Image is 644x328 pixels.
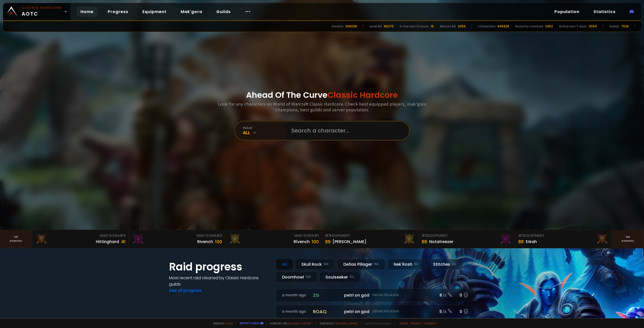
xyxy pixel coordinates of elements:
div: Skull Rock [295,259,335,270]
div: Level 60 [369,24,382,29]
div: Mak'Gora [35,233,126,238]
a: Mak'Gora#1Rîvench100 [225,230,322,248]
div: 66275 [384,24,394,29]
div: Almost 60 [440,24,456,29]
div: Equipment [518,233,609,238]
span: v. d752d5 - production [361,321,391,325]
div: Soulseeker [319,272,360,283]
span: # 1 [325,233,330,238]
span: # 1 [314,233,319,238]
a: Statistics [589,7,620,17]
div: 11094 [589,24,597,29]
div: 88 [422,238,427,245]
small: EU [452,262,456,267]
small: NA [324,262,329,267]
div: Rivench [197,239,213,245]
a: Buy me a coffee [289,321,313,325]
div: 7538 [621,24,629,29]
h3: Look for any characters on World of Warcraft Classic Hardcore. Check best equipped players, mak'g... [216,101,428,113]
span: Support me, [266,321,313,325]
div: Notafreezer [429,239,453,245]
div: Equipment [325,233,415,238]
div: realm [243,126,285,130]
a: #1Equipment89[PERSON_NAME] [322,230,419,248]
div: Doomhowl [276,272,317,283]
div: Erkah [526,239,537,245]
div: Active last 7 days [559,24,587,29]
a: Report a bug [240,321,259,325]
small: Classic Hardcore [22,6,62,10]
h1: Raid progress [169,259,270,275]
span: # 2 [422,233,427,238]
div: All [243,130,285,135]
span: Classic Hardcore [328,89,398,101]
div: Hittinghard [96,239,119,245]
h1: Ahead Of The Curve [246,89,398,101]
div: 16 [431,24,434,29]
div: 2056 [458,24,466,29]
div: 89 [325,238,331,245]
a: Mak'gora [177,7,206,17]
a: Home [76,7,98,17]
a: Mak'Gora#2Rivench100 [129,230,225,248]
span: # 3 [120,233,126,238]
span: # 3 [518,233,524,238]
span: AOTC [22,6,62,18]
a: Equipment [138,7,171,17]
small: NA [374,262,379,267]
div: Rîvench [294,239,310,245]
div: 41 [121,238,126,245]
div: In the last 12 hours [400,24,429,29]
div: Characters [478,24,496,29]
div: All [276,259,293,270]
div: Recently scanned [515,24,543,29]
div: 88 [518,238,524,245]
div: Nek'Rosh [387,259,425,270]
small: EU [414,262,419,267]
div: Guilds [609,24,619,29]
div: Mak'Gora [228,233,319,238]
div: 206039 [345,24,357,29]
a: [DOMAIN_NAME] [336,321,358,325]
input: Search a character... [288,122,403,140]
div: Defias Pillager [337,259,385,270]
small: NA [306,274,311,279]
a: See all progress [169,288,202,293]
div: Stitches [427,259,463,270]
div: Mak'Gora [132,233,222,238]
span: Made by [210,321,233,325]
a: Terms [399,321,409,325]
h4: Most recent raid cleaned by Classic Hardcore guilds [169,275,270,287]
a: Privacy [411,321,421,325]
small: EU [350,274,354,279]
div: Deaths [332,24,343,29]
a: #3Equipment88Erkah [515,230,612,248]
a: Mak'Gora#3Hittinghard41 [32,230,129,248]
a: Classic HardcoreAOTC [3,3,70,20]
a: Population [550,7,583,17]
div: 845826 [498,24,509,29]
span: Checkout [316,321,358,325]
a: Progress [104,7,132,17]
span: # 2 [216,233,222,238]
div: 3452 [545,24,553,29]
a: Guilds [212,7,235,17]
a: a fan [225,321,233,325]
a: Seeranking [612,230,644,248]
a: a month agozgpetri on godDefias Pillager8 /90 [276,289,475,302]
a: #2Equipment88Notafreezer [419,230,515,248]
div: Equipment [422,233,512,238]
div: [PERSON_NAME] [333,239,366,245]
a: a month agoroaqpetri on godDefias Pillager5 /60 [276,305,475,318]
div: 100 [312,238,319,245]
a: Consent [423,321,437,325]
div: 100 [215,238,222,245]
